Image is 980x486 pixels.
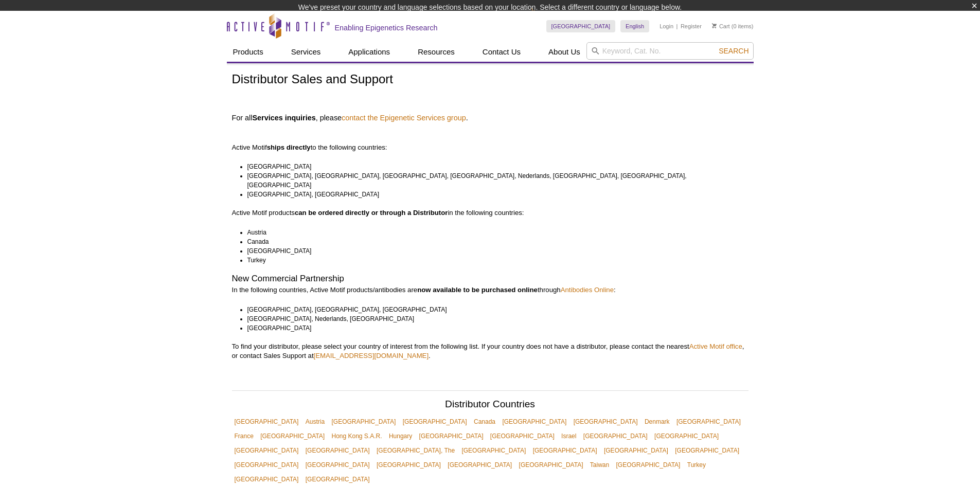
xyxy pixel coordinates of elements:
a: [GEOGRAPHIC_DATA] [303,458,372,472]
a: [GEOGRAPHIC_DATA] [459,443,528,458]
li: [GEOGRAPHIC_DATA], [GEOGRAPHIC_DATA], [GEOGRAPHIC_DATA], [GEOGRAPHIC_DATA], Nederlands, [GEOGRAPH... [247,171,739,190]
span: Search [719,47,749,55]
a: Taiwan [587,458,612,472]
li: [GEOGRAPHIC_DATA], Nederlands, [GEOGRAPHIC_DATA] [247,314,739,323]
h4: For all , please . [232,113,749,122]
a: Denmark [642,415,672,429]
a: Turkey [685,458,708,472]
strong: now available to be purchased online [417,286,538,294]
li: | [676,20,678,32]
a: Cart [712,23,730,30]
a: [GEOGRAPHIC_DATA] [581,429,650,443]
input: Keyword, Cat. No. [586,42,754,60]
p: Active Motif to the following countries: [232,124,749,152]
li: [GEOGRAPHIC_DATA], [GEOGRAPHIC_DATA] [247,190,739,199]
a: English [620,20,649,32]
li: Turkey [247,256,739,265]
a: [GEOGRAPHIC_DATA] [546,20,616,32]
a: [GEOGRAPHIC_DATA] [232,415,301,429]
img: Change Here [531,8,559,32]
h2: Enabling Epigenetics Research [335,23,438,32]
a: About Us [542,42,586,62]
a: [GEOGRAPHIC_DATA] [329,415,398,429]
li: Austria [247,228,739,237]
a: Austria [303,415,327,429]
a: Hong Kong S.A.R. [329,429,384,443]
a: Applications [342,42,396,62]
li: [GEOGRAPHIC_DATA] [247,246,739,256]
a: [GEOGRAPHIC_DATA] [445,458,514,472]
p: To find your distributor, please select your country of interest from the following list. If your... [232,342,749,361]
a: [GEOGRAPHIC_DATA] [374,458,443,472]
a: Active Motif office [689,343,742,350]
a: Services [285,42,327,62]
a: Login [660,23,673,30]
a: [GEOGRAPHIC_DATA] [672,443,742,458]
a: contact the Epigenetic Services group [342,113,466,122]
a: [GEOGRAPHIC_DATA] [303,443,372,458]
a: Israel [559,429,579,443]
a: [GEOGRAPHIC_DATA] [488,429,557,443]
p: Active Motif products in the following countries: [232,208,749,218]
li: [GEOGRAPHIC_DATA] [247,162,739,171]
p: In the following countries, Active Motif products/antibodies are through : [232,285,749,295]
a: [GEOGRAPHIC_DATA] [674,415,743,429]
a: [GEOGRAPHIC_DATA] [400,415,470,429]
img: Your Cart [712,23,717,28]
a: [GEOGRAPHIC_DATA] [614,458,683,472]
a: [GEOGRAPHIC_DATA] [258,429,327,443]
li: [GEOGRAPHIC_DATA], [GEOGRAPHIC_DATA], [GEOGRAPHIC_DATA] [247,305,739,314]
li: [GEOGRAPHIC_DATA] [247,323,739,333]
a: Register [681,23,702,30]
a: Products [227,42,270,62]
a: [GEOGRAPHIC_DATA] [571,415,640,429]
h1: Distributor Sales and Support [232,73,749,87]
strong: Services inquiries [252,114,315,122]
a: France [232,429,256,443]
li: (0 items) [712,20,754,32]
a: Resources [412,42,461,62]
a: [GEOGRAPHIC_DATA] [601,443,671,458]
a: Canada [471,415,498,429]
h2: New Commercial Partnership [232,274,749,283]
a: [GEOGRAPHIC_DATA], The [374,443,457,458]
a: [GEOGRAPHIC_DATA] [417,429,486,443]
a: [GEOGRAPHIC_DATA] [530,443,600,458]
a: Contact Us [476,42,527,62]
a: [GEOGRAPHIC_DATA] [652,429,721,443]
a: Hungary [386,429,415,443]
a: [GEOGRAPHIC_DATA] [516,458,586,472]
a: Antibodies Online [561,286,614,294]
button: Search [716,46,752,56]
h2: Distributor Countries [232,400,749,412]
a: [GEOGRAPHIC_DATA] [500,415,569,429]
a: [GEOGRAPHIC_DATA] [232,443,301,458]
a: [GEOGRAPHIC_DATA] [232,458,301,472]
strong: ships directly [267,143,311,151]
li: Canada [247,237,739,246]
strong: can be ordered directly or through a Distributor [295,209,448,217]
a: [EMAIL_ADDRESS][DOMAIN_NAME] [314,352,429,359]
